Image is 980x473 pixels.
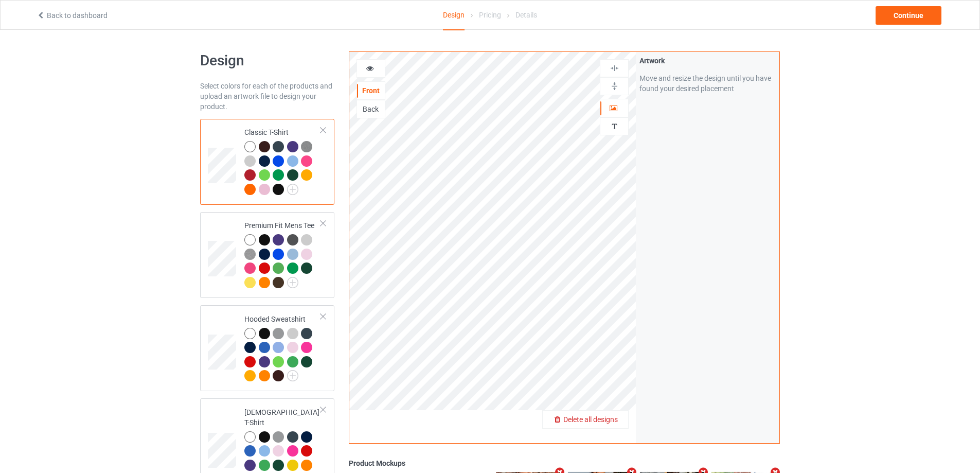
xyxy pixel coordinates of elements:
div: Hooded Sweatshirt [200,305,334,391]
div: Classic T-Shirt [244,127,321,194]
img: svg%3E%0A [610,121,619,131]
a: Back to dashboard [37,11,108,20]
div: Select colors for each of the products and upload an artwork file to design your product. [200,81,334,112]
img: svg+xml;base64,PD94bWwgdmVyc2lvbj0iMS4wIiBlbmNvZGluZz0iVVRGLTgiPz4KPHN2ZyB3aWR0aD0iMjJweCIgaGVpZ2... [287,184,298,195]
img: svg%3E%0A [610,63,619,73]
img: svg+xml;base64,PD94bWwgdmVyc2lvbj0iMS4wIiBlbmNvZGluZz0iVVRGLTgiPz4KPHN2ZyB3aWR0aD0iMjJweCIgaGVpZ2... [287,370,298,381]
div: Front [357,85,385,96]
div: Design [443,1,465,30]
span: Delete all designs [563,415,618,424]
div: Classic T-Shirt [200,119,334,205]
div: Back [357,104,385,114]
div: Pricing [479,1,501,29]
div: Move and resize the design until you have found your desired placement [639,73,776,94]
div: Continue [876,6,941,25]
h1: Design [200,51,334,70]
div: Artwork [639,56,776,66]
div: Premium Fit Mens Tee [200,212,334,298]
img: heather_texture.png [301,141,312,152]
div: Details [515,1,537,29]
div: Product Mockups [349,458,780,468]
img: svg%3E%0A [610,81,619,91]
img: heather_texture.png [244,249,256,260]
div: Hooded Sweatshirt [244,314,321,381]
div: Premium Fit Mens Tee [244,220,321,287]
img: svg+xml;base64,PD94bWwgdmVyc2lvbj0iMS4wIiBlbmNvZGluZz0iVVRGLTgiPz4KPHN2ZyB3aWR0aD0iMjJweCIgaGVpZ2... [287,277,298,288]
